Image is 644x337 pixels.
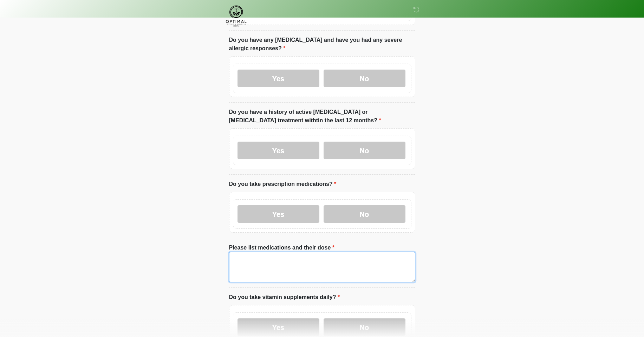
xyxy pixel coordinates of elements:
[222,5,250,27] img: Optimal Weight & Wellness Logo
[229,36,415,53] label: Do you have any [MEDICAL_DATA] and have you had any severe allergic responses?
[324,318,405,336] label: No
[229,293,340,302] label: Do you take vitamin supplements daily?
[229,180,337,188] label: Do you take prescription medications?
[324,70,405,87] label: No
[238,142,319,159] label: Yes
[324,205,405,223] label: No
[238,318,319,336] label: Yes
[238,205,319,223] label: Yes
[238,70,319,87] label: Yes
[229,244,335,252] label: Please list medications and their dose
[324,142,405,159] label: No
[229,108,415,125] label: Do you have a history of active [MEDICAL_DATA] or [MEDICAL_DATA] treatment withtin the last 12 mo...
